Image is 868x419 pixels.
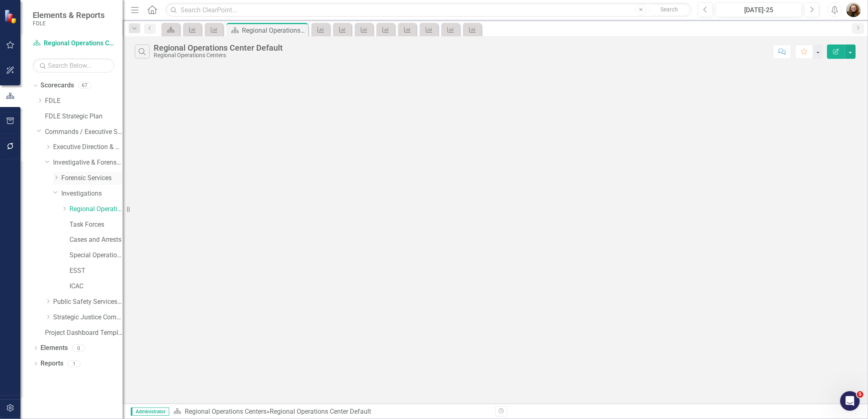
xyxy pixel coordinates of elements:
[72,345,85,352] div: 0
[45,96,123,106] a: FDLE
[716,2,802,17] button: [DATE]-25
[69,220,123,230] a: Task Forces
[69,282,123,291] a: ICAC
[33,39,114,48] a: Regional Operations Centers
[33,58,114,73] input: Search Below...
[67,360,81,367] div: 1
[857,391,864,398] span: 5
[131,408,169,416] span: Administrator
[840,391,860,411] iframe: Intercom live chat
[69,205,123,214] a: Regional Operations Centers
[40,359,63,368] a: Reports
[33,10,105,20] span: Elements & Reports
[61,189,123,198] a: Investigations
[718,5,799,15] div: [DATE]-25
[154,52,283,58] div: Regional Operations Centers
[40,81,74,90] a: Scorecards
[660,6,678,13] span: Search
[242,25,306,36] div: Regional Operations Center Default
[4,9,18,23] img: ClearPoint Strategy
[53,143,123,152] a: Executive Direction & Business Support
[53,158,123,167] a: Investigative & Forensic Services Command
[45,112,123,121] a: FDLE Strategic Plan
[61,174,123,183] a: Forensic Services
[154,43,283,52] div: Regional Operations Center Default
[166,3,692,17] input: Search ClearPoint...
[78,82,91,89] div: 67
[33,20,105,27] small: FDLE
[53,297,123,307] a: Public Safety Services Command
[185,408,266,415] a: Regional Operations Centers
[69,235,123,245] a: Cases and Arrests
[45,127,123,137] a: Commands / Executive Support Branch
[649,4,690,16] button: Search
[69,251,123,260] a: Special Operations Team
[45,328,123,338] a: Project Dashboard Template
[846,2,861,17] img: Jennifer Siddoway
[270,408,371,415] div: Regional Operations Center Default
[173,407,489,417] div: »
[53,313,123,322] a: Strategic Justice Command
[40,343,68,353] a: Elements
[69,266,123,276] a: ESST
